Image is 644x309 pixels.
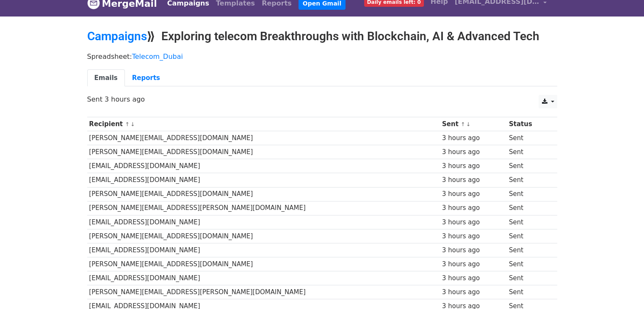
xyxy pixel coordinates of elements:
div: 3 hours ago [442,259,505,269]
td: [EMAIL_ADDRESS][DOMAIN_NAME] [87,243,440,257]
h2: ⟫ Exploring telecom Breakthroughs with Blockchain, AI & Advanced Tech [87,29,557,44]
div: 3 hours ago [442,203,505,213]
td: Sent [507,201,550,215]
td: [EMAIL_ADDRESS][DOMAIN_NAME] [87,159,440,173]
td: [PERSON_NAME][EMAIL_ADDRESS][DOMAIN_NAME] [87,187,440,201]
td: Sent [507,145,550,159]
div: 3 hours ago [442,133,505,143]
th: Status [507,117,550,131]
a: Reports [125,69,167,87]
div: 3 hours ago [442,161,505,171]
iframe: Chat Widget [602,268,644,309]
div: 3 hours ago [442,246,505,255]
td: [PERSON_NAME][EMAIL_ADDRESS][DOMAIN_NAME] [87,145,440,159]
td: Sent [507,215,550,229]
td: [PERSON_NAME][EMAIL_ADDRESS][PERSON_NAME][DOMAIN_NAME] [87,285,440,299]
td: Sent [507,187,550,201]
div: 3 hours ago [442,175,505,185]
div: 3 hours ago [442,232,505,241]
td: Sent [507,257,550,271]
p: Spreadsheet: [87,52,557,61]
div: 3 hours ago [442,287,505,297]
p: Sent 3 hours ago [87,95,557,104]
a: Telecom_Dubai [132,52,183,61]
td: [PERSON_NAME][EMAIL_ADDRESS][DOMAIN_NAME] [87,257,440,271]
a: Emails [87,69,125,87]
div: 3 hours ago [442,218,505,227]
div: 3 hours ago [442,273,505,283]
td: Sent [507,173,550,187]
a: ↓ [466,121,471,127]
td: Sent [507,159,550,173]
td: Sent [507,285,550,299]
td: Sent [507,243,550,257]
a: ↓ [130,121,135,127]
a: ↑ [461,121,465,127]
th: Recipient [87,117,440,131]
td: [EMAIL_ADDRESS][DOMAIN_NAME] [87,173,440,187]
td: Sent [507,271,550,285]
th: Sent [440,117,507,131]
td: [EMAIL_ADDRESS][DOMAIN_NAME] [87,271,440,285]
td: Sent [507,131,550,145]
td: Sent [507,229,550,243]
td: [PERSON_NAME][EMAIL_ADDRESS][PERSON_NAME][DOMAIN_NAME] [87,201,440,215]
td: [PERSON_NAME][EMAIL_ADDRESS][DOMAIN_NAME] [87,131,440,145]
a: ↑ [125,121,130,127]
div: 3 hours ago [442,189,505,199]
td: [EMAIL_ADDRESS][DOMAIN_NAME] [87,215,440,229]
div: 3 hours ago [442,147,505,157]
td: [PERSON_NAME][EMAIL_ADDRESS][DOMAIN_NAME] [87,229,440,243]
a: Campaigns [87,29,147,43]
